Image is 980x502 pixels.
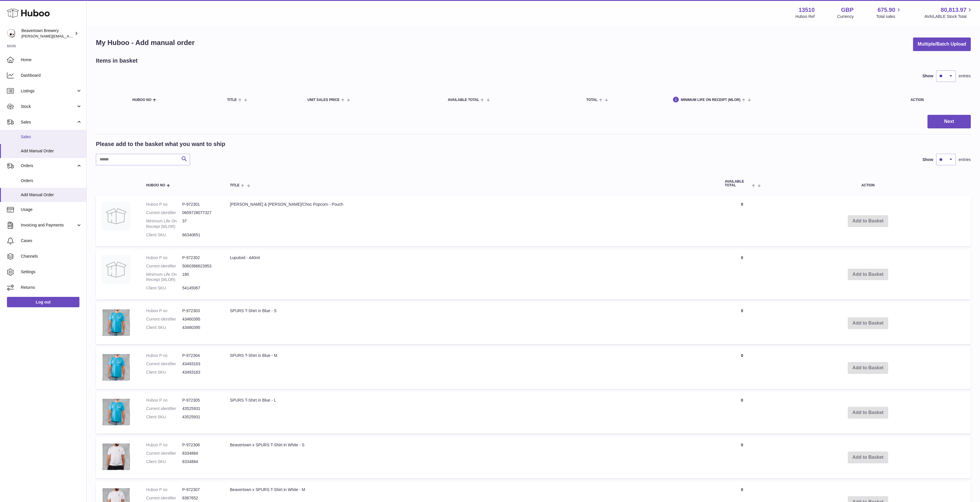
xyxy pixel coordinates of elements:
span: AVAILABLE Total [725,180,750,187]
span: [PERSON_NAME][EMAIL_ADDRESS][PERSON_NAME][DOMAIN_NAME] [21,34,147,38]
img: SPURS T-Shirt in Blue - L [102,398,131,426]
dd: 66340651 [182,232,218,238]
div: Currency [837,14,854,19]
td: SPURS T-Shirt in Blue - L [224,392,719,434]
dd: P-972302 [182,255,218,261]
dd: P-972305 [182,398,218,403]
dt: Client SKU [146,285,182,291]
td: SPURS T-Shirt in Blue - M [224,347,719,389]
span: Listings [21,88,76,94]
dd: 43525931 [182,414,218,420]
span: Home [21,57,82,63]
dt: Huboo P no [146,308,182,314]
h2: Items in basket [96,57,138,65]
dd: 43493163 [182,370,218,375]
span: Total sales [876,14,902,19]
dt: Current identifier [146,406,182,411]
dd: 54145067 [182,285,218,291]
span: Stock [21,104,76,109]
span: entries [959,73,971,79]
span: Sales [21,119,76,125]
span: Huboo no [132,98,151,102]
span: Channels [21,254,82,259]
span: AVAILABLE Stock Total [924,14,973,19]
a: Log out [7,297,79,307]
td: [PERSON_NAME] & [PERSON_NAME]/Choc Popcorn - Pouch [224,196,719,246]
dt: Huboo P no [146,487,182,492]
dd: 8334884 [182,459,218,464]
button: Multiple/Batch Upload [913,38,971,51]
td: SPURS T-Shirt in Blue - S [224,302,719,344]
h2: Please add to the basket what you want to ship [96,140,225,148]
span: Sales [21,134,82,140]
span: Add Manual Order [21,148,82,154]
span: Dashboard [21,73,82,78]
td: 0 [719,196,765,246]
img: Lupuloid - 440ml [102,255,131,284]
span: Cases [21,238,82,243]
td: Lupuloid - 440ml [224,249,719,299]
a: 675.90 Total sales [876,6,902,19]
span: Title [230,183,239,187]
dt: Current identifier [146,210,182,216]
dt: Huboo P no [146,353,182,358]
dd: 8334884 [182,451,218,456]
td: 0 [719,302,765,344]
img: SPURS T-Shirt in Blue - S [102,308,131,337]
span: 675.90 [877,6,895,14]
dd: 43460395 [182,325,218,330]
dd: 8367652 [182,495,218,501]
dt: Client SKU [146,232,182,238]
dt: Minimum Life On Receipt (MLOR) [146,272,182,283]
dd: 37 [182,218,218,229]
dd: 5060386623953 [182,263,218,269]
dt: Client SKU [146,325,182,330]
span: Settings [21,269,82,275]
dt: Current identifier [146,451,182,456]
dt: Minimum Life On Receipt (MLOR) [146,218,182,229]
label: Show [923,157,933,162]
span: Usage [21,207,82,212]
h1: My Huboo - Add manual order [96,38,195,47]
td: 0 [719,392,765,434]
dt: Huboo P no [146,255,182,261]
dt: Current identifier [146,495,182,501]
dd: 43460395 [182,316,218,322]
dt: Huboo P no [146,202,182,207]
span: entries [959,157,971,162]
dt: Huboo P no [146,442,182,448]
dd: 43493163 [182,361,218,367]
dd: P-972301 [182,202,218,207]
dt: Client SKU [146,414,182,420]
img: Matthew.McCormack@beavertownbrewery.co.uk [7,29,16,38]
dd: P-972304 [182,353,218,358]
label: Show [923,73,933,79]
span: Title [227,98,237,102]
dd: P-972303 [182,308,218,314]
span: Total [586,98,598,102]
span: AVAILABLE Total [448,98,479,102]
dd: P-972307 [182,487,218,492]
dt: Huboo P no [146,398,182,403]
img: SPURS T-Shirt in Blue - M [102,353,131,382]
button: Next [927,115,971,128]
dd: P-972306 [182,442,218,448]
th: Action [765,174,971,193]
dd: 43525931 [182,406,218,411]
div: Beavertown Brewery [21,28,73,39]
dt: Current identifier [146,316,182,322]
a: 80,813.97 AVAILABLE Stock Total [924,6,973,19]
strong: 13510 [799,6,815,14]
span: Returns [21,285,82,290]
td: 0 [719,347,765,389]
dd: 180 [182,272,218,283]
td: 0 [719,437,765,478]
span: 80,813.97 [941,6,966,14]
div: Huboo Ref [795,14,815,19]
span: Huboo no [146,183,165,187]
div: Action [910,98,965,102]
dt: Client SKU [146,459,182,464]
dt: Client SKU [146,370,182,375]
dt: Current identifier [146,361,182,367]
img: Joe & Sephs Caramel/Choc Popcorn - Pouch [102,202,131,231]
